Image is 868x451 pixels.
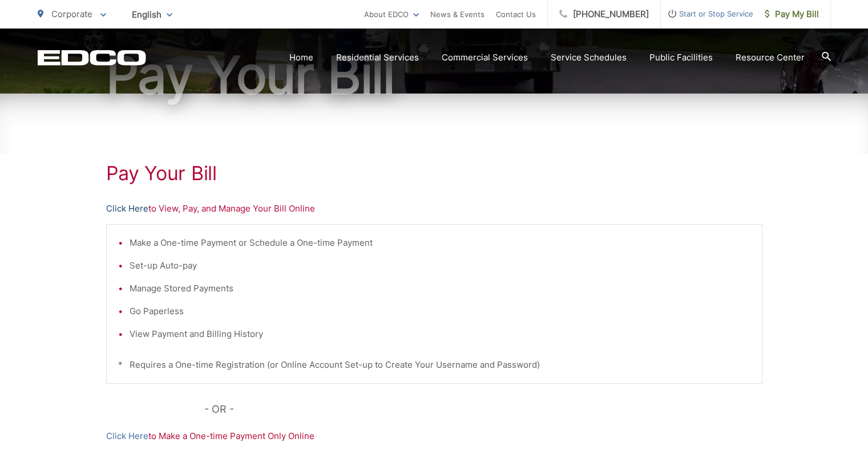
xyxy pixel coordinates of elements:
li: View Payment and Billing History [130,327,750,341]
li: Manage Stored Payments [130,282,750,295]
a: Click Here [106,202,148,216]
a: Click Here [106,429,148,443]
h1: Pay Your Bill [38,47,831,104]
h1: Pay Your Bill [106,162,762,185]
p: - OR - [204,401,762,418]
a: Contact Us [496,7,536,21]
a: News & Events [430,7,485,21]
p: * Requires a One-time Registration (or Online Account Set-up to Create Your Username and Password) [118,358,750,372]
a: Service Schedules [551,51,627,64]
a: Public Facilities [649,51,713,64]
a: About EDCO [364,7,419,21]
li: Make a One-time Payment or Schedule a One-time Payment [130,236,750,250]
a: Residential Services [336,51,419,64]
a: EDCD logo. Return to the homepage. [38,50,146,66]
a: Home [289,51,313,64]
a: Resource Center [736,51,805,64]
span: English [123,5,181,25]
p: to Make a One-time Payment Only Online [106,429,762,443]
p: to View, Pay, and Manage Your Bill Online [106,202,762,216]
a: Commercial Services [442,51,528,64]
li: Set-up Auto-pay [130,259,750,273]
span: Pay My Bill [765,7,819,21]
span: Corporate [51,9,92,19]
li: Go Paperless [130,304,750,318]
